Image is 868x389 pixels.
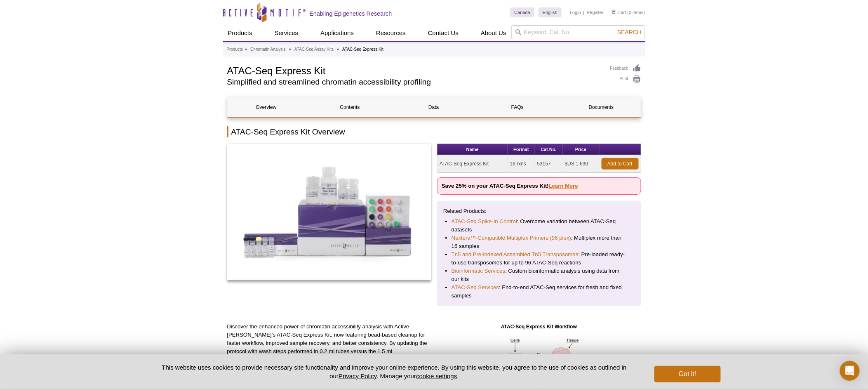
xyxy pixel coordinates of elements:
[840,361,860,381] div: Open Intercom Messenger
[423,25,463,41] a: Contact Us
[563,144,600,155] th: Price
[610,64,641,73] a: Feedback
[612,7,645,17] li: (0 items)
[227,126,641,137] h2: ATAC-Seq Express Kit Overview
[535,155,563,173] td: 53157
[501,324,577,330] strong: ATAC-Seq Express Kit Workflow
[452,234,627,250] li: : Multiplex more than 16 samples
[339,372,376,380] a: Privacy Policy
[442,183,578,189] strong: Save 25% on your ATAC-Seq Express Kit!
[310,10,392,17] h2: Enabling Epigenetics Research
[479,97,556,117] a: FAQs
[342,47,383,52] li: ATAC-Seq Express Kit
[602,158,639,170] a: Add to Cart
[562,97,640,117] a: Documents
[476,25,511,41] a: About Us
[294,46,334,53] a: ATAC-Seq Assay Kits
[311,97,389,117] a: Contents
[654,366,720,382] button: Got it!
[438,155,508,173] td: ATAC-Seq Express Kit
[452,283,627,300] li: : End-to-end ATAC-Seq services for fresh and fixed samples
[615,28,644,36] button: Search
[617,29,641,35] span: Search
[510,7,535,17] a: Canada
[563,155,600,173] td: $US 1,630
[570,9,581,15] a: Login
[612,9,626,15] a: Cart
[508,144,535,155] th: Format
[452,283,499,292] a: ATAC-Seq Services
[587,9,604,15] a: Register
[452,250,627,267] li: : Pre-loaded ready-to-use transposomes for up to 96 ATAC-Seq reactions
[416,372,457,380] button: cookie settings
[148,363,641,380] p: This website uses cookies to provide necessary site functionality and improve your online experie...
[371,25,411,41] a: Resources
[443,207,635,215] p: Related Products:
[452,267,627,283] li: : Custom bioinformatic analysis using data from our kits
[227,78,602,86] h2: Simplified and streamlined chromatin accessibility profiling
[337,47,339,52] li: »
[610,75,641,84] a: Print
[452,267,505,275] a: Bioinformatic Services
[227,64,602,76] h1: ATAC-Seq Express Kit
[438,144,508,155] th: Name
[583,7,585,17] li: |
[549,183,578,189] a: Learn More
[452,217,517,226] a: ATAC-Seq Spike-In Control
[289,47,292,52] li: »
[227,144,431,280] img: ATAC-Seq Express Kit
[250,46,286,53] a: Chromatin Analysis
[315,25,359,41] a: Applications
[395,97,473,117] a: Data
[270,25,303,41] a: Services
[452,217,627,234] li: : Overcome variation between ATAC-Seq datasets
[227,46,243,53] a: Products
[452,234,571,242] a: Nextera™-Compatible Multiplex Primers (96 plex)
[535,144,563,155] th: Cat No.
[508,155,535,173] td: 16 rxns
[539,7,562,17] a: English
[511,25,645,39] input: Keyword, Cat. No.
[245,47,247,52] li: »
[228,97,305,117] a: Overview
[612,10,616,14] img: Your Cart
[452,250,579,259] a: Tn5 and Pre-indexed Assembled Tn5 Transposomes
[223,25,257,41] a: Products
